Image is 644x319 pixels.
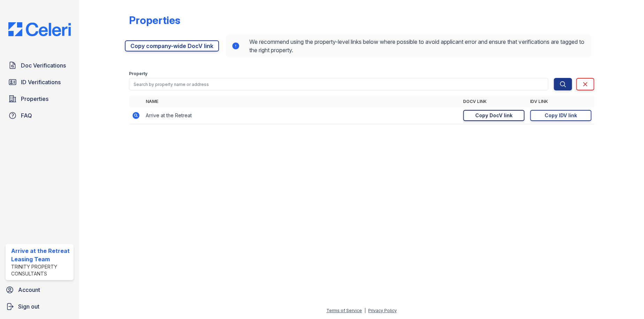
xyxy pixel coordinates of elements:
a: Copy DocV link [463,110,524,121]
a: ID Verifications [6,75,74,89]
th: IDV Link [527,96,594,107]
div: Trinity Property Consultants [11,263,71,277]
span: Account [18,286,40,294]
div: | [364,308,366,313]
div: We recommend using the property-level links below where possible to avoid applicant error and ens... [226,35,591,57]
a: Copy IDV link [530,110,591,121]
th: Name [143,96,460,107]
div: Properties [129,14,180,26]
a: Privacy Policy [368,308,397,313]
span: Doc Verifications [21,61,66,70]
span: Sign out [18,302,39,311]
a: Sign out [3,300,76,313]
img: CE_Logo_Blue-a8612792a0a2168367f1c8372b55b34899dd931a85d93a1a3d3e32e68fde9ad4.png [3,22,76,36]
div: Arrive at the Retreat Leasing Team [11,247,71,263]
label: Property [129,71,147,77]
span: Properties [21,95,48,103]
div: Copy IDV link [544,112,577,119]
a: Account [3,283,76,297]
td: Arrive at the Retreat [143,107,460,124]
th: DocV Link [460,96,527,107]
div: Copy DocV link [475,112,512,119]
a: Terms of Service [326,308,362,313]
input: Search by property name or address [129,78,548,90]
a: FAQ [6,109,74,122]
a: Copy company-wide DocV link [125,40,219,51]
span: ID Verifications [21,78,61,86]
a: Doc Verifications [6,58,74,72]
a: Properties [6,92,74,106]
span: FAQ [21,111,32,120]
